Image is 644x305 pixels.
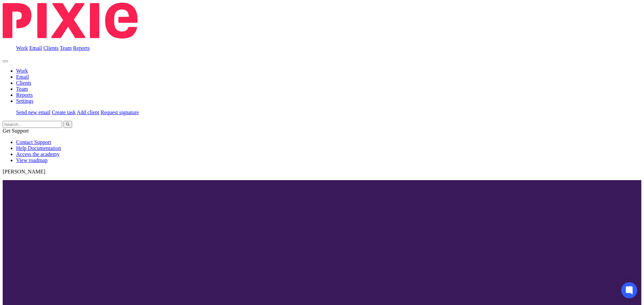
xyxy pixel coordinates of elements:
[3,121,62,128] input: Search
[60,45,71,51] a: Team
[16,45,28,51] a: Work
[3,169,641,175] p: [PERSON_NAME]
[16,74,29,80] a: Email
[16,92,33,98] a: Reports
[73,45,90,51] a: Reports
[3,128,29,134] span: Get Support
[77,109,99,115] a: Add client
[43,45,58,51] a: Clients
[16,68,28,74] a: Work
[63,121,72,128] button: Search
[16,145,61,151] a: Help Documentation
[101,109,139,115] a: Request signature
[16,86,28,92] a: Team
[16,98,34,104] a: Settings
[16,109,50,115] a: Send new email
[3,3,138,39] img: Pixie
[16,157,48,163] a: View roadmap
[16,151,60,157] a: Access the academy
[16,139,51,145] a: Contact Support
[16,80,31,86] a: Clients
[29,45,42,51] a: Email
[52,109,76,115] a: Create task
